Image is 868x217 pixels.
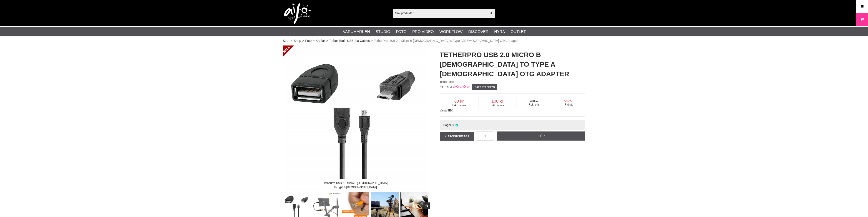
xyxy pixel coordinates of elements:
a: Shop [294,38,301,43]
a: Sätt ett betyg [472,84,497,90]
span: 3 [452,123,454,127]
span: Inkl. moms [478,104,516,107]
a: Pro Video [412,29,434,35]
a: Start [283,38,290,43]
span: Valuta [440,109,447,112]
span: TetherPro USB 2.0 Micro B [DEMOGRAPHIC_DATA] to Type A [DEMOGRAPHIC_DATA] OTG Adapter [374,38,519,43]
span: > [291,38,292,43]
img: TetherPro USB 2.0 Micro B Male to Type A Female [283,45,428,191]
span: 50.0% [552,100,585,103]
i: I lager [455,123,459,127]
span: SEK [447,109,453,112]
span: I lager [443,123,451,127]
span: > [326,38,328,43]
span: > [371,38,373,43]
span: CU5464 [440,85,452,89]
span: 100 [478,99,516,104]
span: Rek. pris [516,103,552,106]
span: 200 [516,100,552,103]
a: Köp [497,131,585,141]
a: Foto [305,38,312,43]
div: TetherPro USB 2.0 Micro B [DEMOGRAPHIC_DATA] to Type A [DEMOGRAPHIC_DATA] [319,179,392,191]
img: logo.png [284,3,311,24]
h1: TetherPro USB 2.0 Micro B [DEMOGRAPHIC_DATA] to Type A [DEMOGRAPHIC_DATA] OTG Adapter [440,50,585,79]
a: Hyra [494,29,505,35]
span: > [313,38,314,43]
input: Sök produkter ... [393,10,487,16]
a: Produktfråga [440,132,474,141]
span: Tether Tools [440,80,454,83]
a: Workflow [439,29,463,35]
span: Rabatt [552,103,585,106]
a: Outlet [511,29,526,35]
span: > [302,38,304,43]
a: Discover [468,29,488,35]
span: 80 [440,99,478,104]
a: Kablar [316,38,325,43]
a: Varumärken [343,29,370,35]
a: Tether Tools USB 2.0 Cables [329,38,370,43]
a: Studio [376,29,390,35]
button: Next [423,202,430,209]
div: Kundbetyg: 0 [452,85,469,90]
a: Foto [396,29,407,35]
span: Exkl. moms [440,104,478,107]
